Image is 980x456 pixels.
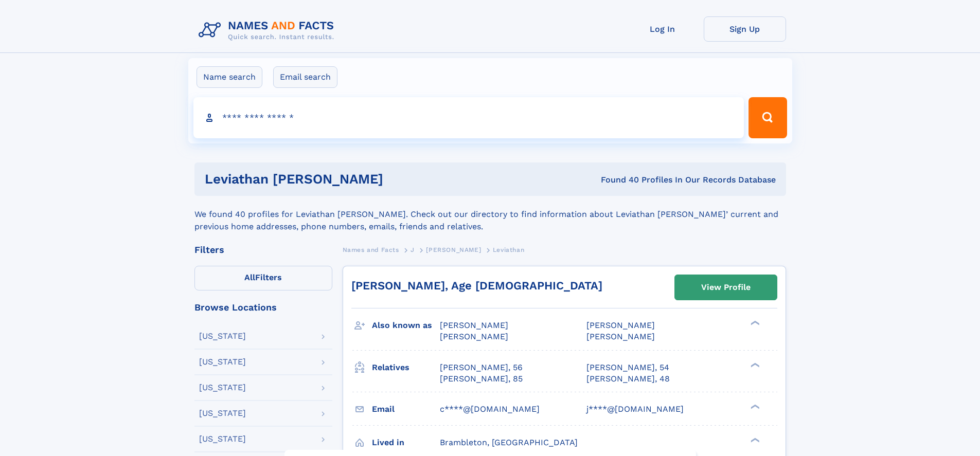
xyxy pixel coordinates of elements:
[199,332,246,340] div: [US_STATE]
[194,303,332,312] div: Browse Locations
[193,97,744,138] input: search input
[704,16,786,42] a: Sign Up
[199,358,246,366] div: [US_STATE]
[199,435,246,443] div: [US_STATE]
[621,16,704,42] a: Log In
[194,245,332,254] div: Filters
[440,362,523,373] a: [PERSON_NAME], 56
[748,320,760,326] div: ❯
[440,320,508,330] span: [PERSON_NAME]
[343,243,399,256] a: Names and Facts
[199,384,246,392] div: [US_STATE]
[194,266,332,290] label: Filters
[586,332,655,341] span: [PERSON_NAME]
[372,434,440,451] h3: Lived in
[493,246,524,253] span: Leviathan
[701,276,751,299] div: View Profile
[586,373,670,385] a: [PERSON_NAME], 48
[372,317,440,334] h3: Also known as
[586,362,669,373] a: [PERSON_NAME], 54
[411,243,415,256] a: J
[586,320,655,330] span: [PERSON_NAME]
[440,373,523,385] a: [PERSON_NAME], 85
[492,174,776,186] div: Found 40 Profiles In Our Records Database
[197,66,262,88] label: Name search
[748,403,760,410] div: ❯
[372,359,440,376] h3: Relatives
[351,279,602,292] a: [PERSON_NAME], Age [DEMOGRAPHIC_DATA]
[194,196,786,233] div: We found 40 profiles for Leviathan [PERSON_NAME]. Check out our directory to find information abo...
[426,246,481,253] span: [PERSON_NAME]
[675,275,777,300] a: View Profile
[372,400,440,418] h3: Email
[199,409,246,417] div: [US_STATE]
[749,97,787,138] button: Search Button
[426,243,481,256] a: [PERSON_NAME]
[244,272,255,282] span: All
[748,436,760,443] div: ❯
[748,361,760,368] div: ❯
[205,173,492,186] h1: Leviathan [PERSON_NAME]
[411,246,415,253] span: J
[273,66,337,88] label: Email search
[440,437,578,447] span: Brambleton, [GEOGRAPHIC_DATA]
[440,332,508,341] span: [PERSON_NAME]
[194,16,343,44] img: Logo Names and Facts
